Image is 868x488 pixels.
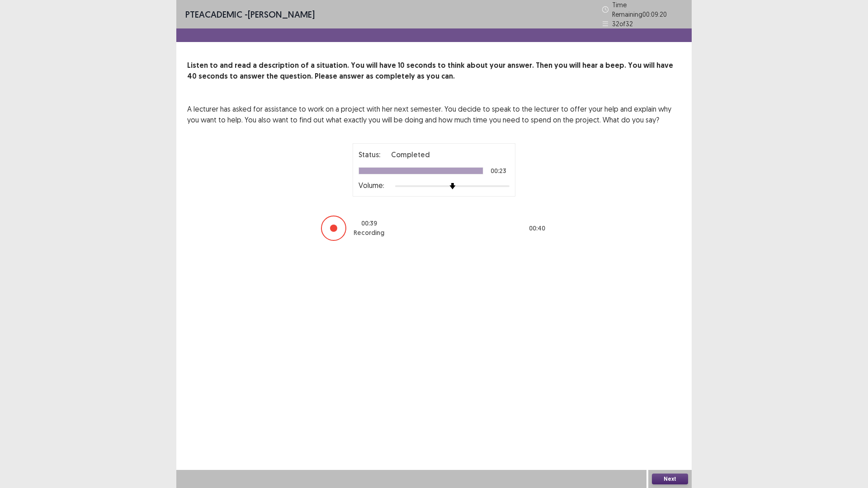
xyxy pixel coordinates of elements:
p: 32 of 32 [612,19,633,28]
span: PTE academic [185,9,242,20]
p: - [PERSON_NAME] [185,8,315,21]
p: A lecturer has asked for assistance to work on a project with her next semester. You decide to sp... [187,103,681,125]
button: Next [652,474,688,484]
p: Completed [391,149,430,160]
p: Recording [354,228,384,238]
p: Status: [359,149,380,160]
p: Volume: [359,180,384,191]
p: Listen to and read a description of a situation. You will have 10 seconds to think about your ans... [187,60,681,82]
img: arrow-thumb [449,183,456,189]
p: 00 : 40 [529,224,545,233]
p: 00:23 [491,168,506,174]
p: 00 : 39 [361,219,377,228]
